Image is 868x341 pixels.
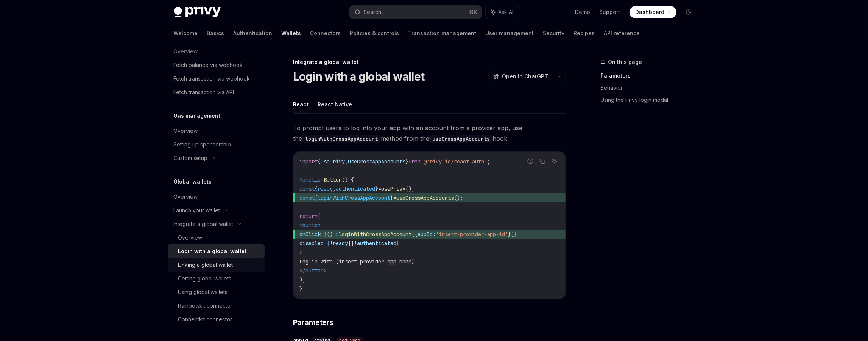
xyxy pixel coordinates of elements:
span: useCrossAppAccounts [396,195,454,201]
span: disabled [299,240,324,247]
div: Overview [178,233,203,242]
span: > [299,249,302,256]
span: || [348,240,354,247]
span: appId: [418,231,436,238]
a: Security [543,24,565,42]
div: Getting global wallets [178,274,232,283]
span: import [299,158,318,165]
span: () { [342,176,354,183]
a: Setting up sponsorship [168,138,265,151]
span: = [378,185,381,192]
a: Using global wallets [168,285,265,299]
div: Fetch balance via webhook [174,61,243,70]
span: authenticated [336,185,375,192]
a: Dashboard [630,6,676,18]
div: Search... [364,8,385,17]
span: from [408,158,421,165]
a: Basics [207,24,224,42]
span: button [305,267,324,274]
a: Fetch balance via webhook [168,58,265,72]
img: dark logo [174,7,221,17]
span: (); [405,185,415,192]
a: Fetch transaction via API [168,86,265,99]
span: { [327,240,330,247]
span: } [396,240,399,247]
span: ; [487,158,490,165]
div: Rainbowkit connector [178,301,233,310]
span: Ask AI [499,8,514,16]
span: const [299,195,315,201]
a: Rainbowkit connector [168,299,265,313]
span: usePrivy [321,158,345,165]
span: loginWithCrossAppAccount [339,231,411,238]
div: Setting up sponsorship [174,140,231,149]
span: = [324,240,327,247]
span: { [315,185,318,192]
span: loginWithCrossAppAccount [318,195,390,201]
div: Connectkit connector [178,315,232,324]
a: Demo [575,8,591,16]
a: Linking a global wallet [168,258,265,272]
a: Using the Privy login modal [601,94,701,106]
div: Overview [174,192,198,201]
span: (); [454,195,463,201]
a: Connectkit connector [168,313,265,326]
a: Fetch transaction via webhook [168,72,265,86]
a: Parameters [601,70,701,82]
span: => [333,231,339,238]
span: ready [318,185,333,192]
a: Wallets [282,24,301,42]
span: ({ [411,231,418,238]
button: React Native [318,95,352,113]
span: = [321,231,324,238]
a: Welcome [174,24,198,42]
span: '@privy-io/react-auth' [421,158,487,165]
a: Policies & controls [350,24,399,42]
a: Overview [168,231,265,244]
button: Open in ChatGPT [488,70,553,83]
span: onClick [299,231,321,238]
span: To prompt users to log into your app with an account from a provider app, use the method from the... [293,123,566,144]
div: Launch your wallet [174,206,220,215]
span: } [375,185,378,192]
span: </ [299,267,305,274]
a: Login with a global wallet [168,244,265,258]
span: { [318,158,321,165]
a: User management [486,24,534,42]
div: Custom setup [174,154,208,163]
span: useCrossAppAccounts [348,158,405,165]
button: Report incorrect code [525,156,535,166]
h5: Global wallets [174,177,212,186]
span: On this page [608,58,642,67]
span: , [345,158,348,165]
a: Overview [168,124,265,138]
span: } [514,231,517,238]
span: button [302,222,321,229]
button: Toggle dark mode [683,6,695,18]
span: } [390,195,393,201]
button: Ask AI [486,5,519,19]
button: Search...⌘K [349,5,482,19]
span: const [299,185,315,192]
div: Fetch transaction via webhook [174,74,250,83]
span: Log in with [insert-provider-app-name] [299,258,415,265]
a: Connectors [310,24,341,42]
button: Ask AI [550,156,559,166]
code: useCrossAppAccounts [429,135,493,143]
span: Parameters [293,317,333,328]
span: authenticated [357,240,396,247]
span: 'insert-provider-app-id' [436,231,508,238]
span: Button [324,176,342,183]
a: Support [600,8,620,16]
div: Using global wallets [178,288,228,297]
div: Linking a global wallet [178,260,233,269]
span: Dashboard [636,8,665,16]
span: Open in ChatGPT [502,73,549,80]
span: } [405,158,408,165]
span: ( [318,213,321,220]
a: Getting global wallets [168,272,265,285]
span: , [333,185,336,192]
a: API reference [604,24,640,42]
span: < [299,222,302,229]
span: { [315,195,318,201]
